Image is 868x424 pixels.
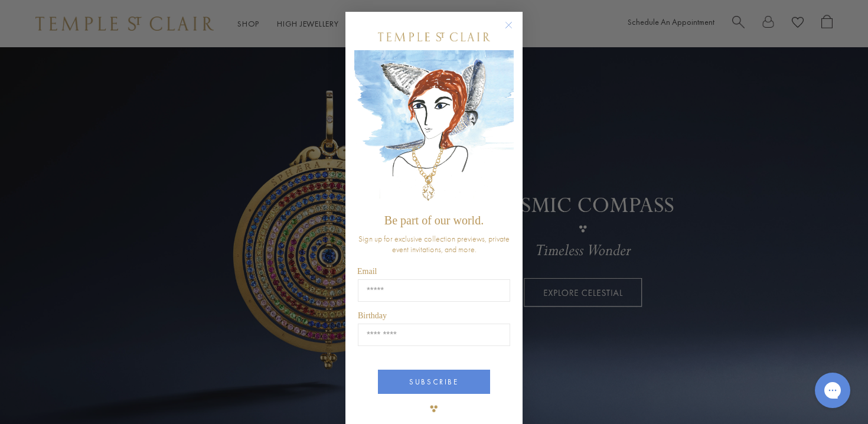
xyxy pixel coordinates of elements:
[378,370,490,394] button: SUBSCRIBE
[422,397,446,420] img: TSC
[358,279,510,302] input: Email
[809,368,856,412] iframe: Gorgias live chat messenger
[358,233,510,255] span: Sign up for exclusive collection previews, private event invitations, and more.
[384,214,484,227] span: Be part of our world.
[507,24,522,38] button: Close dialog
[357,267,377,276] span: Email
[358,311,387,320] span: Birthday
[378,32,490,41] img: Temple St. Clair
[354,50,514,208] img: c4a9eb12-d91a-4d4a-8ee0-386386f4f338.jpeg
